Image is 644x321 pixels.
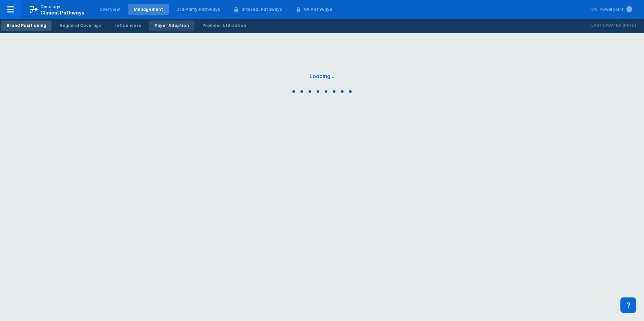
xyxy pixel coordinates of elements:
[622,22,636,29] p: [DATE]
[620,297,636,313] div: Contact Support
[171,4,226,15] a: 3rd Party Pathways
[310,73,334,79] div: Loading...
[202,23,246,29] div: Provider Utilization
[128,4,169,15] a: Management
[99,6,120,12] div: Overview
[7,23,46,29] div: Brand Positioning
[241,6,282,12] div: Internal Pathways
[115,23,141,29] div: Influencers
[60,23,101,29] div: Regional Coverage
[110,21,147,31] a: Influencers
[54,21,107,31] a: Regional Coverage
[40,10,85,15] span: Clinical Pathways
[94,4,126,15] a: Overview
[40,4,61,10] p: Oncology
[1,21,52,31] a: Brand Positioning
[197,21,252,31] a: Provider Utilization
[155,23,189,29] div: Payer Adoption
[304,6,332,12] div: VA Pathways
[600,6,632,12] div: Powerpoint
[149,21,194,31] a: Payer Adoption
[591,22,622,29] p: Last Updated:
[177,6,220,12] div: 3rd Party Pathways
[134,6,163,12] div: Management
